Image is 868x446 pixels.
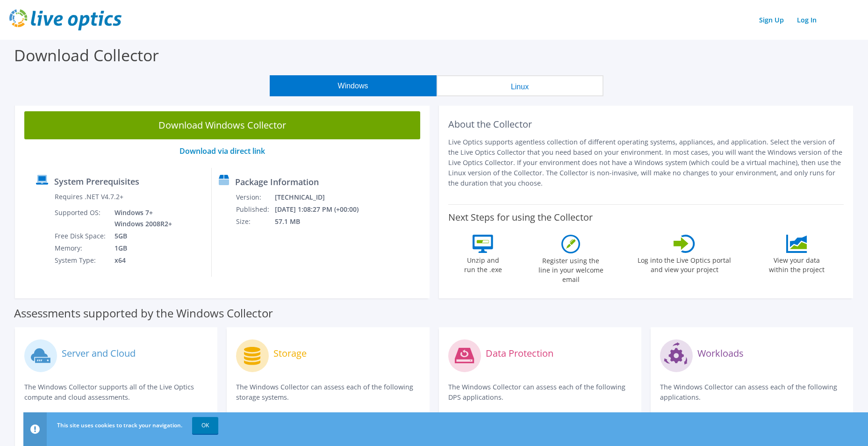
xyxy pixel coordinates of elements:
[236,382,420,403] p: The Windows Collector can assess each of the following storage systems.
[235,177,319,187] label: Package Information
[54,254,108,266] td: System Type:
[108,242,174,254] td: 1GB
[697,349,744,358] label: Workloads
[486,349,553,358] label: Data Protection
[274,191,371,203] td: [TECHNICAL_ID]
[108,230,174,242] td: 5GB
[236,191,274,203] td: Version:
[54,177,139,186] label: System Prerequisites
[448,137,844,188] p: Live Optics supports agentless collection of different operating systems, appliances, and applica...
[448,119,844,130] h2: About the Collector
[54,207,108,230] td: Supported OS:
[270,75,437,96] button: Windows
[54,242,108,254] td: Memory:
[192,417,218,434] a: OK
[437,75,603,96] button: Linux
[448,212,593,223] label: Next Steps for using the Collector
[273,349,307,358] label: Storage
[57,421,182,429] span: This site uses cookies to track your navigation.
[461,253,504,274] label: Unzip and run the .exe
[62,349,136,358] label: Server and Cloud
[24,111,420,139] a: Download Windows Collector
[54,230,108,242] td: Free Disk Space:
[763,253,830,274] label: View your data within the project
[9,9,122,30] img: live_optics_svg.svg
[236,216,274,228] td: Size:
[55,192,123,201] label: Requires .NET V4.7.2+
[236,203,274,216] td: Published:
[14,44,159,66] label: Download Collector
[637,253,732,274] label: Log into the Live Optics portal and view your project
[274,216,371,228] td: 57.1 MB
[448,382,632,403] p: The Windows Collector can assess each of the following DPS applications.
[14,309,273,318] label: Assessments supported by the Windows Collector
[179,146,265,156] a: Download via direct link
[536,253,606,284] label: Register using the line in your welcome email
[108,254,174,266] td: x64
[108,207,174,230] td: Windows 7+ Windows 2008R2+
[754,13,789,27] a: Sign Up
[792,13,821,27] a: Log In
[274,203,371,216] td: [DATE] 1:08:27 PM (+00:00)
[660,382,844,403] p: The Windows Collector can assess each of the following applications.
[24,382,208,403] p: The Windows Collector supports all of the Live Optics compute and cloud assessments.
